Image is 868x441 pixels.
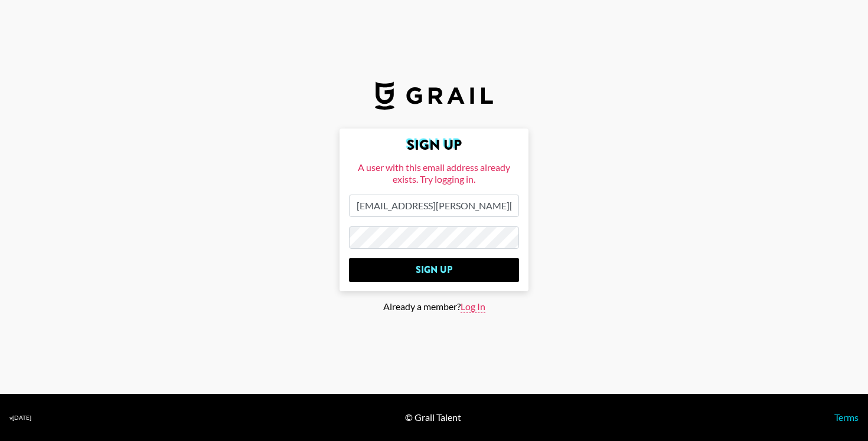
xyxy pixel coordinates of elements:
[349,195,519,217] input: Email
[375,81,493,110] img: Grail Talent Logo
[9,414,31,422] div: v [DATE]
[405,412,461,423] div: © Grail Talent
[349,162,519,185] div: A user with this email address already exists. Try logging in.
[349,138,519,152] h2: Sign Up
[461,301,485,313] span: Log In
[9,301,859,313] div: Already a member?
[349,258,519,282] input: Sign Up
[834,412,859,423] a: Terms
